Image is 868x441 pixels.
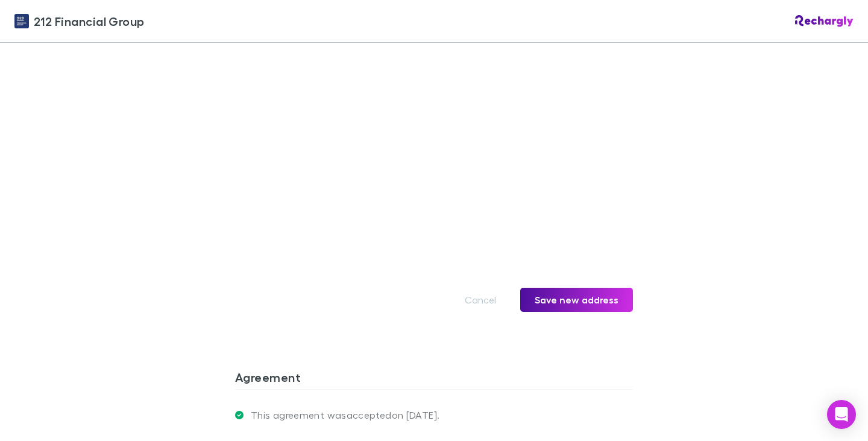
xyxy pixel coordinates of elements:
img: Rechargly Logo [795,15,854,27]
h3: Agreement [235,370,633,389]
button: Save new address [520,288,633,312]
button: Cancel [450,288,511,312]
div: Open Intercom Messenger [827,400,856,429]
p: This agreement was accepted on [DATE] . [244,409,439,421]
img: 212 Financial Group's Logo [14,14,29,28]
span: 212 Financial Group [34,12,145,30]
